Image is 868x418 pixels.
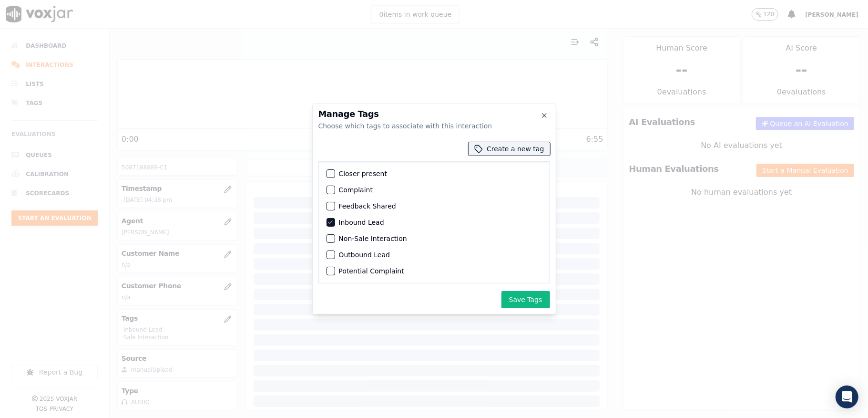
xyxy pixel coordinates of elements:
[318,110,550,118] h2: Manage Tags
[339,268,404,274] label: Potential Complaint
[339,251,390,258] label: Outbound Lead
[339,170,388,177] label: Closer present
[318,121,550,131] div: Choose which tags to associate with this interaction
[501,291,550,308] button: Save Tags
[339,203,396,209] label: Feedback Shared
[339,235,407,242] label: Non-Sale Interaction
[836,386,858,408] div: Open Intercom Messenger
[339,187,373,193] label: Complaint
[469,142,550,156] button: Create a new tag
[339,219,384,226] label: Inbound Lead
